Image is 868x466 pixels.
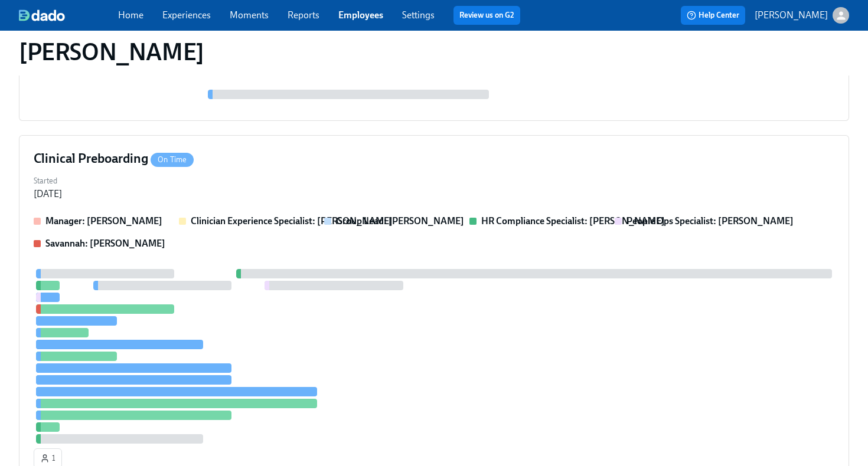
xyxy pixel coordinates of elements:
a: Moments [230,9,269,21]
p: [PERSON_NAME] [755,9,828,22]
div: [DATE] [34,188,62,201]
strong: HR Compliance Specialist: [PERSON_NAME] [481,215,665,227]
h1: [PERSON_NAME] [19,38,204,66]
img: dado [19,9,65,21]
label: Started [34,175,62,188]
button: [PERSON_NAME] [755,7,849,24]
h4: Clinical Preboarding [34,150,194,168]
a: Experiences [162,9,211,21]
strong: Manager: [PERSON_NAME] [45,215,162,227]
span: On Time [151,155,194,164]
strong: People Ops Specialist: [PERSON_NAME] [626,215,794,227]
span: 1 [40,452,56,464]
button: Review us on G2 [453,6,520,25]
a: Home [118,9,143,21]
button: Help Center [681,6,745,25]
a: Reports [288,9,319,21]
a: dado [19,9,118,21]
strong: Clinician Experience Specialist: [PERSON_NAME] [191,215,393,227]
strong: Group Lead: [PERSON_NAME] [336,215,464,227]
a: Settings [402,9,435,21]
span: Help Center [687,9,739,21]
a: Review us on G2 [459,9,514,21]
a: Employees [338,9,383,21]
strong: Savannah: [PERSON_NAME] [45,238,165,249]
